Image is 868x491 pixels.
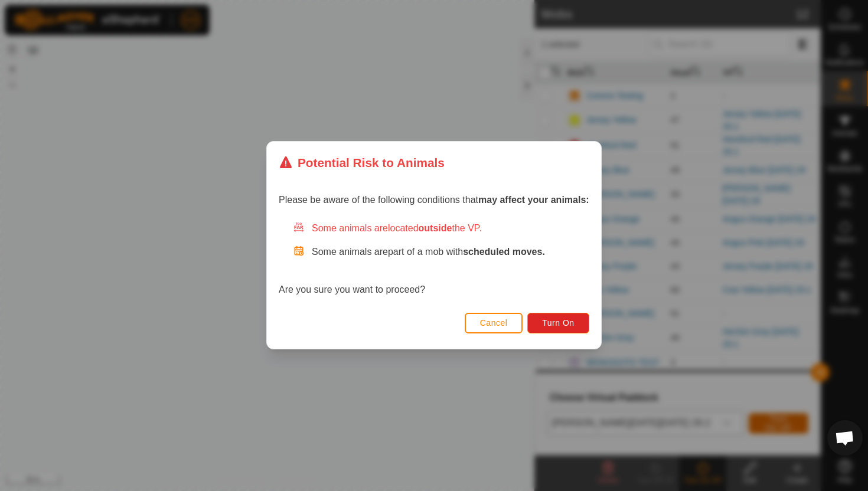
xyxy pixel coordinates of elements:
[827,420,863,456] a: Open chat
[279,195,589,205] span: Please be aware of the following conditions that
[279,222,589,297] div: Are you sure you want to proceed?
[478,195,589,205] strong: may affect your animals:
[312,245,589,260] p: Some animals are
[388,224,482,234] span: located the VP.
[543,319,575,328] span: Turn On
[388,247,545,257] span: part of a mob with
[465,313,523,333] button: Cancel
[419,224,452,234] strong: outside
[463,247,545,257] strong: scheduled moves.
[293,222,589,236] div: Some animals are
[279,153,445,172] div: Potential Risk to Animals
[528,313,589,333] button: Turn On
[480,319,508,328] span: Cancel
